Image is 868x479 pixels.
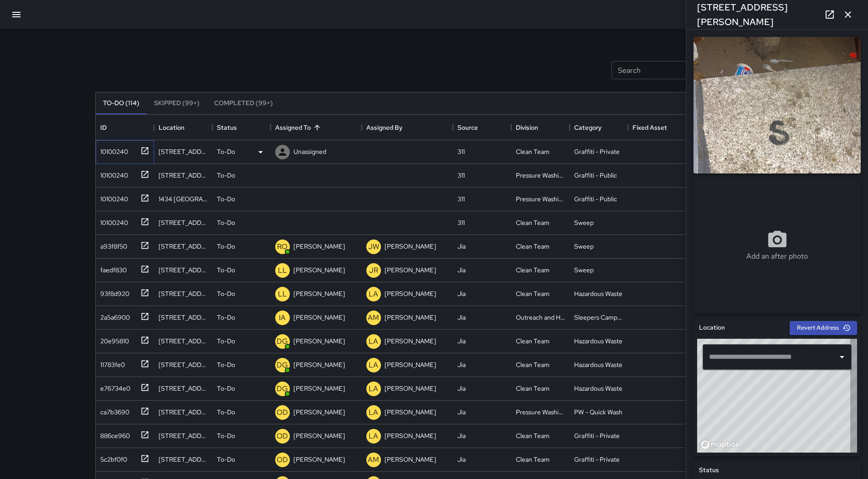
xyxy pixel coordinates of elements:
div: 540 Mcallister Street [159,147,208,156]
p: JW [368,241,379,252]
div: Hazardous Waste [574,336,622,346]
div: Assigned To [275,115,311,140]
div: Status [217,115,237,140]
p: LA [369,289,378,300]
div: Jia [457,242,466,251]
div: 87 Mcallister Street [159,289,208,298]
div: Source [453,115,511,140]
div: Jia [457,408,466,417]
div: Source [457,115,478,140]
button: To-Do (114) [96,92,147,114]
div: ID [100,115,107,140]
p: To-Do [217,384,235,393]
p: To-Do [217,455,235,464]
p: [PERSON_NAME] [293,313,345,322]
div: 400 Mcallister Street [159,265,208,275]
p: OD [277,454,288,465]
p: AM [368,312,379,323]
div: Clean Team [516,265,550,275]
div: Graffiti - Public [574,171,617,180]
div: Outreach and Hospitality [516,313,565,322]
div: Graffiti - Private [574,455,620,464]
div: Clean Team [516,360,550,369]
div: Assigned By [362,115,453,140]
div: 20e95810 [97,333,129,346]
p: [PERSON_NAME] [293,408,345,417]
div: 540 Mcallister Street [159,455,208,464]
div: Jia [457,384,466,393]
div: faedf830 [97,262,127,275]
div: Sweep [574,242,594,251]
p: To-Do [217,431,235,440]
div: Fixed Asset [632,115,667,140]
div: 2a5a6900 [97,309,130,322]
div: Location [159,115,185,140]
button: Completed (99+) [207,92,280,114]
p: [PERSON_NAME] [385,336,436,346]
div: Pressure Washing [516,408,565,417]
div: 10100240 [97,167,128,180]
button: Skipped (99+) [147,92,207,114]
div: Jia [457,360,466,369]
div: 93f8d920 [97,285,129,298]
div: Graffiti - Private [574,431,620,440]
p: LA [369,383,378,394]
div: 1434 Market Street [159,194,208,204]
div: 392 Fulton Street [159,431,208,440]
p: DG [277,360,288,371]
p: To-Do [217,289,235,298]
div: 1375 Market Street [159,336,208,346]
p: [PERSON_NAME] [293,265,345,275]
p: JR [369,265,378,276]
p: LL [278,265,287,276]
p: [PERSON_NAME] [385,455,436,464]
div: 690 Van Ness Avenue [159,313,208,322]
div: PW - Quick Wash [574,408,622,417]
p: [PERSON_NAME] [293,431,345,440]
div: 10 Page Street [159,218,208,227]
p: DG [277,336,288,347]
div: Clean Team [516,242,550,251]
p: [PERSON_NAME] [293,242,345,251]
div: Jia [457,289,466,298]
p: LA [369,360,378,371]
p: To-Do [217,313,235,322]
p: To-Do [217,194,235,204]
div: 1415 Market Street [159,384,208,393]
p: To-Do [217,336,235,346]
p: To-Do [217,218,235,227]
div: Fixed Asset [628,115,686,140]
div: 5c2bf0f0 [97,451,127,464]
p: [PERSON_NAME] [385,408,436,417]
div: Graffiti - Public [574,194,617,204]
p: [PERSON_NAME] [293,360,345,369]
div: 11783fe0 [97,357,125,369]
div: Assigned To [271,115,362,140]
p: To-Do [217,147,235,156]
p: [PERSON_NAME] [385,384,436,393]
p: [PERSON_NAME] [385,313,436,322]
div: 886ce960 [97,428,130,440]
div: Graffiti - Private [574,147,620,156]
button: Sort [311,121,324,134]
div: 311 [457,218,465,227]
div: ID [96,115,154,140]
div: Jia [457,431,466,440]
p: [PERSON_NAME] [293,455,345,464]
div: Category [570,115,628,140]
p: [PERSON_NAME] [385,360,436,369]
div: Sweep [574,265,594,275]
p: [PERSON_NAME] [385,431,436,440]
div: Clean Team [516,455,550,464]
div: Sleepers Campers and Loiterers [574,313,623,322]
p: LA [369,407,378,418]
p: [PERSON_NAME] [385,242,436,251]
div: Jia [457,336,466,346]
div: Pressure Washing [516,171,565,180]
div: Pressure Washing [516,194,565,204]
div: Jia [457,455,466,464]
div: Assigned By [366,115,402,140]
p: [PERSON_NAME] [293,384,345,393]
p: AM [368,454,379,465]
div: Category [574,115,601,140]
